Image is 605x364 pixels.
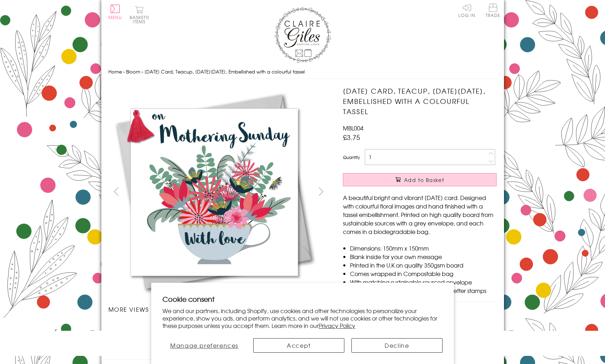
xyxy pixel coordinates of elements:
span: Trade [486,4,500,17]
span: › [123,68,125,75]
li: Comes wrapped in Compostable bag [350,269,497,278]
span: Menu [108,14,122,20]
button: Basket0 items [130,6,149,24]
span: › [142,68,143,75]
span: £3.75 [343,132,360,142]
img: Mother's Day Card, Teacup, Mothering Sunday, Embellished with a colourful tassel [136,329,136,329]
li: With matching sustainable sourced envelope [350,278,497,286]
button: prev [108,183,124,199]
h1: [DATE] Card, Teacup, [DATE][DATE], Embellished with a colourful tassel [343,86,497,116]
a: Log In [458,4,475,17]
button: Add to Basket [343,173,497,186]
button: Menu [108,5,122,19]
p: We and our partners, including Shopify, use cookies and other technologies to personalize your ex... [162,307,443,329]
span: MBL004 [343,124,363,132]
img: Mother's Day Card, Teacup, Mothering Sunday, Embellished with a colourful tassel [329,86,541,298]
span: 0 items [133,14,149,25]
li: Dimensions: 150mm x 150mm [350,244,497,252]
button: Decline [351,338,443,353]
a: Bloom [126,68,140,75]
a: Trade [486,4,500,19]
a: Home [108,68,122,75]
span: [DATE] Card, Teacup, [DATE][DATE], Embellished with a colourful tassel [144,68,305,75]
a: Privacy Policy [319,321,355,330]
button: Accept [253,338,344,353]
button: Manage preferences [162,338,246,353]
li: Printed in the U.K on quality 350gsm board [350,261,497,269]
img: Claire Giles Greetings Cards [274,7,331,63]
li: Carousel Page 1 (Current Slide) [108,321,164,336]
label: Quantity [343,154,360,160]
h2: Cookie consent [162,294,443,304]
nav: breadcrumbs [108,65,497,79]
span: Manage preferences [170,341,238,350]
li: Blank inside for your own message [350,252,497,261]
ul: Carousel Pagination [108,321,329,336]
h3: More views [108,305,329,313]
span: Add to Basket [404,176,444,183]
p: A beautiful bright and vibrant [DATE] card. Designed with colourful floral images and hand finish... [343,193,497,236]
img: Mother's Day Card, Teacup, Mothering Sunday, Embellished with a colourful tassel [108,86,320,298]
button: next [313,183,329,199]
